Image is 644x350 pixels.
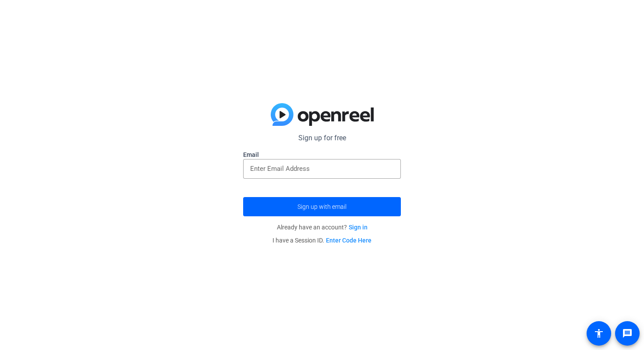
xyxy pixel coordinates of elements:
mat-icon: message [622,328,633,339]
mat-icon: accessibility [594,328,604,339]
span: I have a Session ID. [272,237,372,244]
label: Email [243,150,401,159]
p: Sign up for free [243,133,401,143]
input: Enter Email Address [250,163,394,174]
img: blue-gradient.svg [271,103,374,126]
span: Already have an account? [277,224,368,231]
a: Enter Code Here [326,237,372,244]
button: Sign up with email [243,197,401,216]
a: Sign in [349,224,368,231]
